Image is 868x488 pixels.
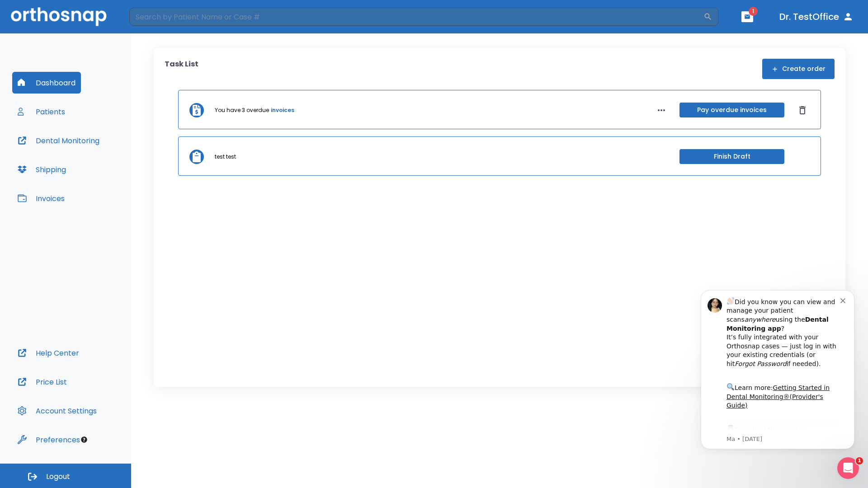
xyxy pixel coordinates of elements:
[39,142,153,188] div: Download the app: | ​ Let us know if you need help getting started!
[749,7,758,16] span: 1
[153,14,160,21] button: Dismiss notification
[12,429,85,450] button: Preferences
[856,457,863,465] span: 1
[679,103,784,117] button: Pay overdue invoices
[679,149,784,164] button: Finish Draft
[687,282,868,455] iframe: Intercom notifications message
[776,9,857,25] button: Dr. TestOffice
[762,59,835,79] button: Create order
[39,144,120,160] a: App Store
[837,457,859,479] iframe: Intercom live chat
[12,101,71,122] button: Patients
[12,371,72,393] button: Price List
[39,153,153,161] p: Message from Ma, sent 5w ago
[12,72,81,94] button: Dashboard
[12,342,85,364] button: Help Center
[271,106,294,114] a: invoices
[795,103,810,117] button: Dismiss
[165,59,198,79] p: Task List
[46,472,70,482] span: Logout
[12,130,105,151] button: Dental Monitoring
[12,400,102,422] button: Account Settings
[215,106,269,114] p: You have 3 overdue
[215,153,236,161] p: test test
[129,8,703,26] input: Search by Patient Name or Case #
[80,436,88,444] div: Tooltip anchor
[12,159,71,180] button: Shipping
[11,7,107,26] img: Orthosnap
[12,188,70,209] button: Invoices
